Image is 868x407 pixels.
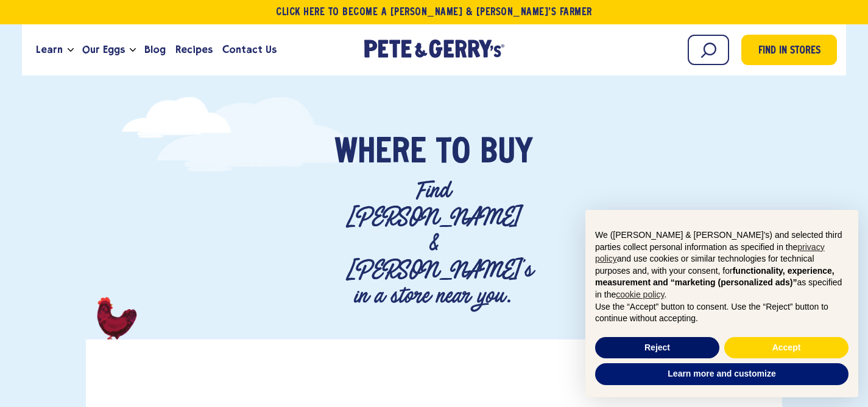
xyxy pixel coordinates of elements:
p: Find [PERSON_NAME] & [PERSON_NAME]'s in a store near you. [346,178,521,309]
button: Open the dropdown menu for Learn [68,48,74,52]
a: cookie policy [616,290,664,299]
span: Blog [144,42,166,57]
span: Recipes [175,42,213,57]
span: Our Eggs [82,42,125,57]
input: Search [688,35,729,65]
a: Our Eggs [77,33,130,66]
a: Recipes [171,33,217,66]
a: Blog [139,33,171,66]
span: Where [334,135,426,172]
span: Find in Stores [758,43,820,60]
a: Contact Us [217,33,281,66]
span: Learn [36,42,63,57]
a: Find in Stores [741,35,837,65]
span: To [436,135,470,172]
p: Use the “Accept” button to consent. Use the “Reject” button to continue without accepting. [595,301,849,325]
p: We ([PERSON_NAME] & [PERSON_NAME]'s) and selected third parties collect personal information as s... [595,229,849,301]
button: Accept [724,337,849,359]
button: Reject [595,337,719,359]
button: Open the dropdown menu for Our Eggs [130,48,136,52]
button: Learn more and customize [595,363,849,385]
span: Contact Us [222,42,277,57]
a: Learn [31,33,68,66]
span: Buy [480,135,533,172]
